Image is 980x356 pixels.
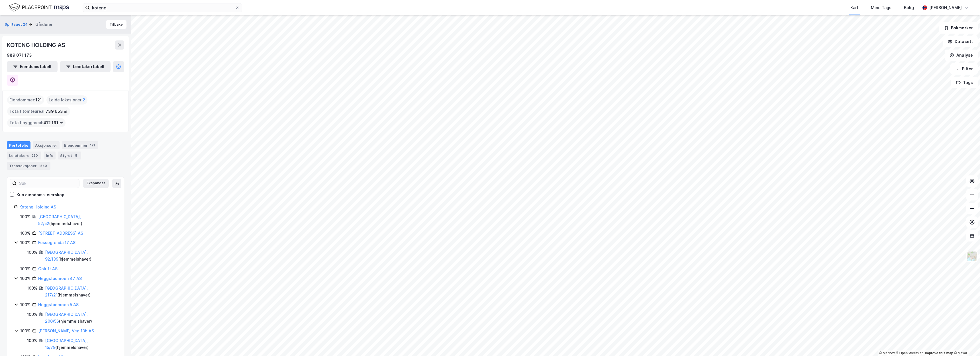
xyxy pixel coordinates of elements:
a: [GEOGRAPHIC_DATA], 52/52 [38,214,81,226]
a: Koteng Holding AS [19,204,56,209]
button: Bokmerker [939,22,978,34]
a: [GEOGRAPHIC_DATA], 15/79 [45,338,88,350]
a: [STREET_ADDRESS] AS [38,231,83,236]
div: ( hjemmelshaver ) [38,213,117,227]
div: 100% [27,311,37,318]
div: ( hjemmelshaver ) [45,311,117,325]
div: Totalt byggareal : [7,118,66,127]
div: Leide lokasjoner : [46,95,87,105]
input: Søk [17,179,79,188]
div: Mine Tags [871,4,891,11]
span: 121 [35,97,42,103]
div: 100% [20,328,30,334]
span: 739 653 ㎡ [46,108,68,115]
div: Eiendommer : [7,95,44,105]
button: Eiendomstabell [7,61,58,72]
div: Kontrollprogram for chat [952,329,980,356]
button: Filter [950,63,978,75]
div: Totalt tomteareal : [7,107,70,116]
div: 100% [20,230,30,237]
div: 100% [20,265,30,272]
input: Søk på adresse, matrikkel, gårdeiere, leietakere eller personer [90,3,235,12]
a: Heggstadmoen 47 AS [38,276,82,281]
div: Styret [58,152,81,159]
a: [GEOGRAPHIC_DATA], 92/139 [45,250,88,261]
button: Leietakertabell [60,61,111,72]
div: 100% [20,239,30,246]
button: Tilbake [106,20,126,29]
a: Mapbox [879,351,895,355]
span: 412 191 ㎡ [43,119,63,126]
div: ( hjemmelshaver ) [45,285,117,298]
button: Analyse [945,50,978,61]
div: Kun eiendoms-eierskap [17,191,64,198]
a: Fossegrenda 17 AS [38,240,75,245]
a: Goluft AS [38,266,58,271]
div: Gårdeier [35,21,52,28]
button: Spiltauet 24 [5,22,29,27]
div: Transaksjoner [7,162,50,170]
div: Eiendommer [62,141,98,149]
div: 100% [27,337,37,344]
div: 121 [89,142,96,148]
a: Heggstadmoen 5 AS [38,302,79,307]
div: 100% [20,301,30,308]
a: [GEOGRAPHIC_DATA], 217/21 [45,286,88,297]
div: Leietakere [7,152,41,159]
div: KOTENG HOLDING AS [7,40,66,50]
div: 1540 [38,163,48,169]
div: Kart [850,4,858,11]
div: Info [44,152,56,159]
div: 250 [30,153,39,158]
img: Z [967,251,977,262]
div: 100% [27,285,37,292]
button: Datasett [943,36,978,47]
iframe: Chat Widget [952,329,980,356]
div: 5 [73,153,79,158]
img: logo.f888ab2527a4732fd821a326f86c7f29.svg [9,3,69,13]
a: [PERSON_NAME] Veg 13b AS [38,328,94,333]
a: Improve this map [925,351,953,355]
div: 100% [27,249,37,256]
button: Ekspander [83,179,109,188]
div: 989 071 173 [7,52,32,59]
a: [GEOGRAPHIC_DATA], 200/56 [45,312,88,324]
div: ( hjemmelshaver ) [45,249,117,263]
div: Portefølje [7,141,30,149]
div: [PERSON_NAME] [929,4,962,11]
div: Aksjonærer [33,141,60,149]
div: 100% [20,213,30,220]
div: ( hjemmelshaver ) [45,337,117,351]
a: OpenStreetMap [896,351,924,355]
span: 2 [83,97,85,103]
div: 100% [20,275,30,282]
div: Bolig [904,4,914,11]
button: Tags [951,77,978,88]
